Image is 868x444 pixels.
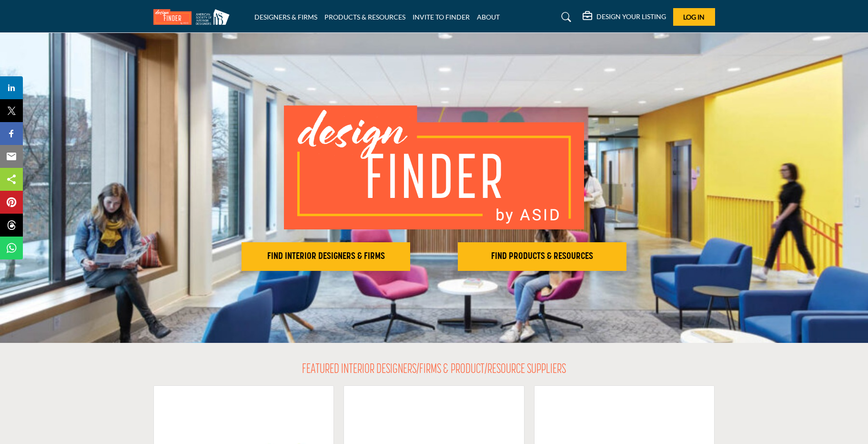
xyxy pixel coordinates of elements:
[683,13,705,21] span: Log In
[302,362,566,378] h2: FEATURED INTERIOR DESIGNERS/FIRMS & PRODUCT/RESOURCE SUPPLIERS
[583,11,666,23] div: DESIGN YOUR LISTING
[596,12,666,21] h5: DESIGN YOUR LISTING
[254,13,317,21] a: DESIGNERS & FIRMS
[244,251,407,262] h2: FIND INTERIOR DESIGNERS & FIRMS
[153,9,234,25] img: Site Logo
[673,8,715,26] button: Log In
[242,242,410,271] button: FIND INTERIOR DESIGNERS & FIRMS
[324,13,405,21] a: PRODUCTS & RESOURCES
[552,10,577,25] a: Search
[458,242,626,271] button: FIND PRODUCTS & RESOURCES
[284,105,584,229] img: image
[477,13,500,21] a: ABOUT
[413,13,470,21] a: INVITE TO FINDER
[461,251,624,262] h2: FIND PRODUCTS & RESOURCES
